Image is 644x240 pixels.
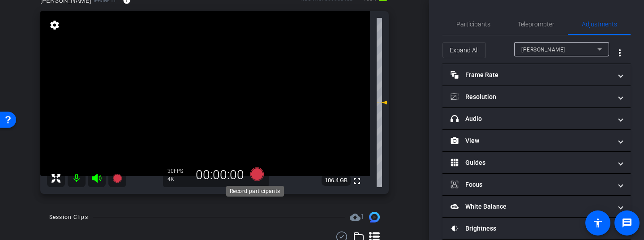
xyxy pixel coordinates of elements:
[622,218,632,228] mat-icon: message
[226,186,284,197] div: Record participants
[451,180,612,189] mat-panel-title: Focus
[48,20,61,30] mat-icon: settings
[442,152,631,173] mat-expansion-panel-header: Guides
[174,168,183,174] span: FPS
[167,176,190,183] div: 4K
[582,21,617,27] span: Adjustments
[451,70,612,80] mat-panel-title: Frame Rate
[451,224,612,233] mat-panel-title: Brightness
[451,136,612,146] mat-panel-title: View
[442,130,631,151] mat-expansion-panel-header: View
[350,212,364,223] span: Destinations for your clips
[377,97,387,108] mat-icon: 0 dB
[451,114,612,124] mat-panel-title: Audio
[442,196,631,217] mat-expansion-panel-header: White Balance
[442,42,486,58] button: Expand All
[592,218,603,228] mat-icon: accessibility
[442,108,631,129] mat-expansion-panel-header: Audio
[361,213,364,221] span: 1
[451,158,612,167] mat-panel-title: Guides
[456,21,490,27] span: Participants
[614,47,625,58] mat-icon: more_vert
[190,167,250,183] div: 00:00:00
[49,213,88,222] div: Session Clips
[322,175,351,186] span: 106.4 GB
[451,202,612,211] mat-panel-title: White Balance
[167,167,190,175] div: 30
[518,21,554,27] span: Teleprompter
[442,218,631,239] mat-expansion-panel-header: Brightness
[369,212,380,223] img: Session clips
[609,42,631,64] button: More Options for Adjustments Panel
[451,92,612,102] mat-panel-title: Resolution
[442,86,631,107] mat-expansion-panel-header: Resolution
[521,47,565,53] span: [PERSON_NAME]
[442,174,631,195] mat-expansion-panel-header: Focus
[450,42,479,59] span: Expand All
[442,64,631,86] mat-expansion-panel-header: Frame Rate
[352,176,362,186] mat-icon: fullscreen
[350,212,361,223] mat-icon: cloud_upload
